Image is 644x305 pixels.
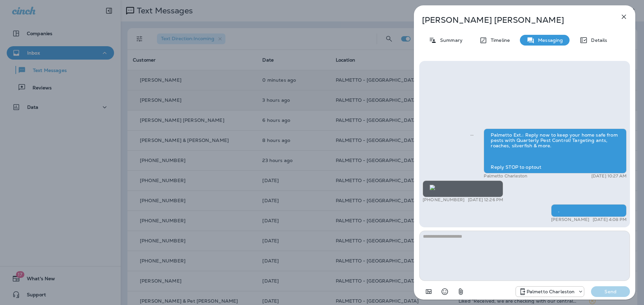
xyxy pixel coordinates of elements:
[430,185,435,190] img: twilio-download
[516,288,584,296] div: +1 (843) 277-8322
[484,173,527,179] p: Palmetto Charleston
[422,15,605,25] p: [PERSON_NAME] [PERSON_NAME]
[422,285,435,298] button: Add in a premade template
[470,132,474,138] span: Sent
[468,197,503,203] p: [DATE] 12:26 PM
[484,129,627,173] div: Palmetto Ext.: Reply now to keep your home safe from pests with Quarterly Pest Control! Targeting...
[438,285,451,298] button: Select an emoji
[437,37,463,43] p: Summary
[593,217,627,222] p: [DATE] 4:08 PM
[588,37,607,43] p: Details
[535,37,563,43] p: Messaging
[551,217,589,222] p: [PERSON_NAME]
[551,204,627,217] div: .
[591,173,627,179] p: [DATE] 10:27 AM
[527,289,575,294] p: Palmetto Charleston
[487,37,510,43] p: Timeline
[423,197,465,203] p: [PHONE_NUMBER]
